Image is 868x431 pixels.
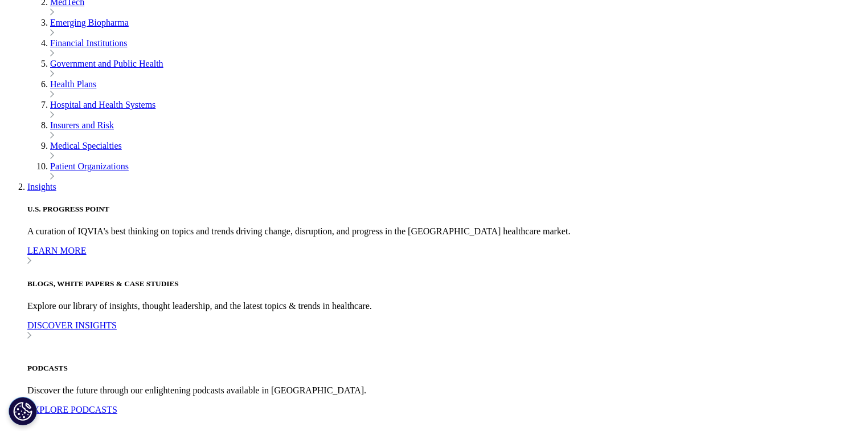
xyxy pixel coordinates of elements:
a: Emerging Biopharma [50,18,129,27]
a: Health Plans [50,79,96,89]
h5: U.S. PROGRESS POINT [27,205,863,214]
a: DISCOVER INSIGHTS [27,320,863,341]
a: Government and Public Health [50,59,163,68]
a: Financial Institutions [50,38,128,48]
button: Cookies Settings [9,397,37,425]
p: Discover the future through our enlightening podcasts available in [GEOGRAPHIC_DATA]. [27,385,863,396]
a: Insights [27,182,56,192]
h5: BLOGS, WHITE PAPERS & CASE STUDIES [27,279,863,288]
a: Medical Specialties [50,141,122,151]
a: Hospital and Health Systems [50,100,155,109]
a: EXPLORE PODCASTS [27,405,863,425]
a: LEARN MORE [27,246,863,266]
h5: PODCASTS [27,364,863,373]
p: Explore our library of insights, thought leadership, and the latest topics & trends in healthcare. [27,301,863,311]
p: A curation of IQVIA's best thinking on topics and trends driving change, disruption, and progress... [27,226,863,237]
a: Insurers and Risk [50,120,114,130]
a: Patient Organizations [50,161,129,171]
